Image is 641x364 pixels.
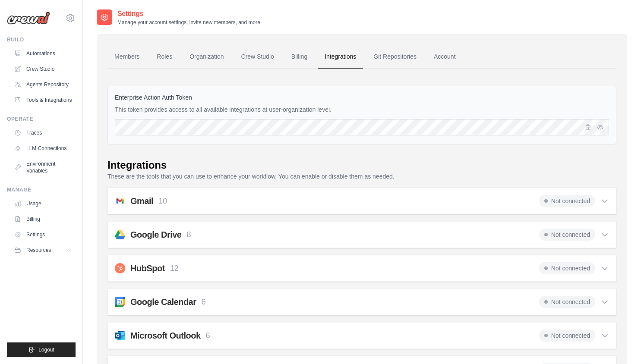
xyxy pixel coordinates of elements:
a: Crew Studio [10,62,76,76]
a: Agents Repository [10,78,76,91]
p: Manage your account settings, invite new members, and more. [117,19,262,26]
a: Account [427,45,463,69]
a: Usage [10,197,76,210]
img: svg+xml;base64,PHN2ZyB4bWxucz0iaHR0cDovL3d3dy53My5vcmcvMjAwMC9zdmciIGFyaWEtbGFiZWw9IkdtYWlsIiB2aW... [115,196,125,206]
img: svg+xml;base64,PHN2ZyB4bWxucz0iaHR0cDovL3d3dy53My5vcmcvMjAwMC9zdmciIGZpbGw9Im5vbmUiIHZpZXdCb3g9Ij... [115,330,125,341]
span: Not connected [539,296,595,308]
span: Not connected [539,229,595,241]
a: Members [107,45,146,69]
img: svg+xml;base64,PHN2ZyB4bWxucz0iaHR0cDovL3d3dy53My5vcmcvMjAwMC9zdmciIHZpZXdCb3g9IjAgLTMgNDggNDgiPj... [115,229,125,240]
a: Environment Variables [10,157,76,178]
a: Billing [284,45,314,69]
h2: Gmail [130,195,153,207]
a: Organization [183,45,231,69]
button: Logout [7,342,76,357]
a: Tools & Integrations [10,93,76,107]
p: These are the tools that you can use to enhance your workflow. You can enable or disable them as ... [107,172,616,181]
img: Logo [7,12,50,25]
label: Enterprise Action Auth Token [115,93,609,102]
img: svg+xml;base64,PHN2ZyB4bWxucz0iaHR0cDovL3d3dy53My5vcmcvMjAwMC9zdmciIHZpZXdCb3g9IjAgMCAxMDI0IDEwMj... [115,263,125,273]
span: Not connected [539,329,595,342]
h2: Google Calendar [130,296,196,308]
h2: Google Drive [130,229,181,241]
a: Settings [10,228,76,242]
p: 10 [158,195,167,207]
h2: HubSpot [130,262,165,274]
a: Automations [10,47,76,60]
a: Traces [10,126,76,140]
a: Git Repositories [366,45,423,69]
a: LLM Connections [10,141,76,155]
p: 12 [170,263,179,274]
p: 6 [202,296,206,308]
div: Operate [7,116,76,122]
span: Not connected [539,195,595,207]
div: Integrations [107,158,167,172]
div: Build [7,36,76,43]
p: 8 [186,229,191,241]
span: Logout [38,346,54,353]
span: Resources [26,247,51,254]
span: Not connected [539,262,595,274]
img: svg+xml;base64,PHN2ZyB4bWxucz0iaHR0cDovL3d3dy53My5vcmcvMjAwMC9zdmciIHByZXNlcnZlQXNwZWN0UmF0aW89In... [115,297,125,307]
h2: Settings [117,9,262,19]
a: Roles [150,45,179,69]
p: This token provides access to all available integrations at user-organization level. [115,105,609,114]
button: Resources [10,243,76,257]
h2: Microsoft Outlook [130,329,201,342]
a: Integrations [318,45,363,69]
a: Crew Studio [234,45,281,69]
a: Billing [10,212,76,226]
div: Manage [7,186,76,193]
p: 6 [206,330,210,342]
